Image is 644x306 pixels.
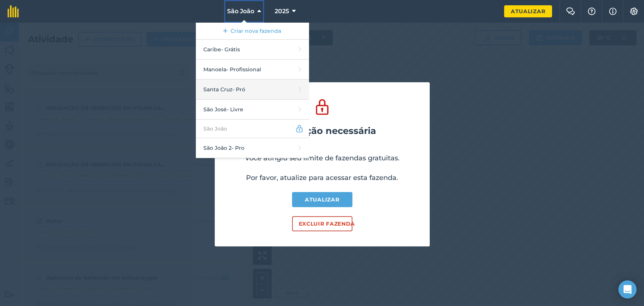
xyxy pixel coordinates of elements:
font: 2025 [275,8,289,15]
font: Atualizar [511,8,545,15]
img: Dois balões de fala sobrepostos ao balão da esquerda na frente [566,8,575,15]
font: São João 2 [203,145,232,151]
a: Atualizar [292,192,352,207]
img: Logotipo fieldmargin [8,5,19,17]
font: - Livre [227,106,243,113]
button: Excluir fazenda [292,216,352,231]
a: Manoela- Profissional [196,60,309,80]
div: Abra o Intercom Messenger [618,280,636,298]
a: São João [196,120,309,138]
font: São João [227,8,254,15]
img: svg+xml;base64,PD94bWwgdmVyc2lvbj0iMS4wIiBlbmNvZGluZz0idXRmLTgiPz4KPCEtLSBHZW5lcmF0b3I6IEFkb2JlIE... [295,124,303,133]
font: Atualização necessária [268,125,376,136]
font: Santa Cruz [203,86,232,93]
img: Um ícone de ponto de interrogação [587,8,596,15]
font: - Pro [232,145,244,151]
font: Criar nova fazenda [231,28,281,34]
font: Excluir fazenda [299,220,355,227]
a: São José- Livre [196,100,309,120]
font: Manoela [203,66,226,73]
font: Por favor, atualize para acessar esta fazenda. [246,174,398,182]
img: svg+xml;base64,PHN2ZyB4bWxucz0iaHR0cDovL3d3dy53My5vcmcvMjAwMC9zdmciIHdpZHRoPSIxNyIgaGVpZ2h0PSIxNy... [609,7,616,16]
a: São João 2- Pro [196,138,309,158]
a: Atualizar [504,5,552,17]
font: São José [203,106,227,113]
font: - Grátis [221,46,240,53]
font: Atualizar [305,196,339,203]
a: Santa Cruz- Pró [196,80,309,100]
font: Você atingiu seu limite de fazendas gratuitas. [245,154,400,162]
img: Um ícone de engrenagem [629,8,638,15]
font: - Profissional [226,66,261,73]
a: Criar nova fazenda [196,23,309,40]
font: São João [203,125,227,132]
font: - Pró [232,86,245,93]
a: Caribe- Grátis [196,40,309,60]
font: Caribe [203,46,221,53]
